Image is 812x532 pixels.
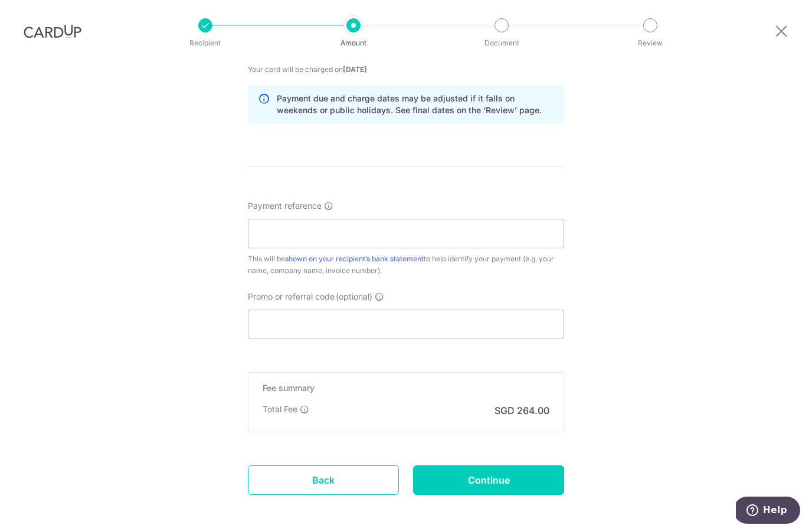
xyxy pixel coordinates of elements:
p: Payment due and charge dates may be adjusted if it falls on weekends or public holidays. See fina... [277,93,554,116]
p: Review [607,37,694,49]
a: shown on your recipient’s bank statement [285,254,424,263]
p: SGD 264.00 [495,403,549,418]
input: Continue [413,465,564,495]
div: This will be to help identify your payment (e.g. your name, company name, invoice number). [248,253,564,277]
h5: Fee summary [263,382,549,394]
span: Payment reference [248,200,322,212]
p: Document [458,37,545,49]
a: Back [248,465,399,495]
p: Recipient [162,37,249,49]
span: (optional) [336,291,372,303]
iframe: Opens a widget where you can find more information [736,497,800,526]
img: CardUp [24,24,81,38]
span: Your card will be charged on [248,64,399,75]
span: [DATE] [343,65,367,74]
span: Promo or referral code [248,291,335,303]
p: Total Fee [263,403,297,415]
p: Amount [310,37,397,49]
